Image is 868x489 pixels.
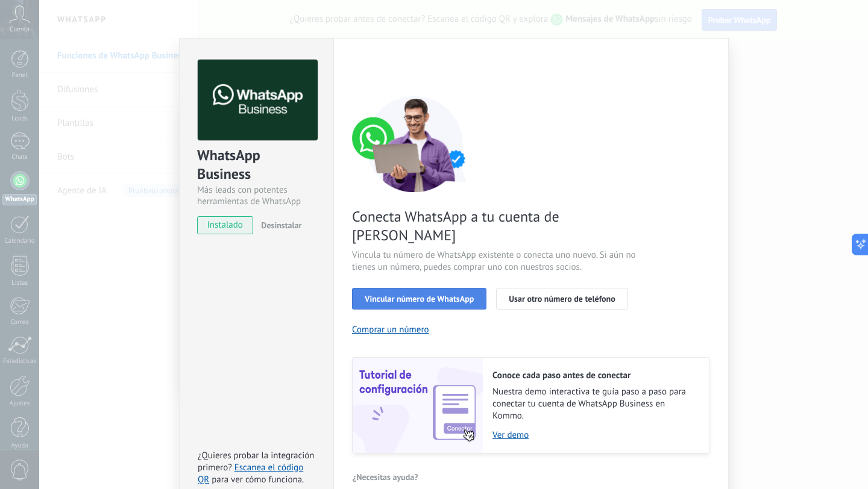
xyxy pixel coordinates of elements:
[256,216,301,234] button: Desinstalar
[492,370,697,381] h2: Conoce cada paso antes de conectar
[261,220,301,231] span: Desinstalar
[352,96,479,192] img: connect number
[352,324,429,335] button: Comprar un número
[492,429,697,441] a: Ver demo
[352,207,639,244] span: Conecta WhatsApp a tu cuenta de [PERSON_NAME]
[198,216,253,234] span: instalado
[198,60,318,141] img: logo_main.png
[197,146,316,184] div: WhatsApp Business
[352,468,419,486] button: ¿Necesitas ayuda?
[352,249,639,273] span: Vincula tu número de WhatsApp existente o conecta uno nuevo. Si aún no tienes un número, puedes c...
[353,473,418,481] span: ¿Necesitas ayuda?
[352,288,486,310] button: Vincular número de WhatsApp
[212,474,304,485] span: para ver cómo funciona.
[198,462,303,485] a: Escanea el código QR
[198,450,315,473] span: ¿Quieres probar la integración primero?
[365,294,474,303] span: Vincular número de WhatsApp
[492,386,697,422] span: Nuestra demo interactiva te guía paso a paso para conectar tu cuenta de WhatsApp Business en Kommo.
[496,288,627,310] button: Usar otro número de teléfono
[197,184,316,207] div: Más leads con potentes herramientas de WhatsApp
[509,294,615,303] span: Usar otro número de teléfono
